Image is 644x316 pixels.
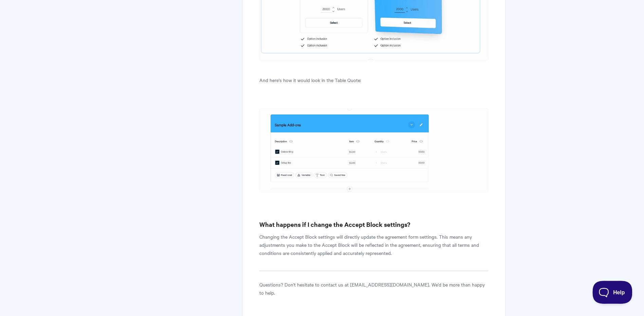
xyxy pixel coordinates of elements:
[259,76,488,84] p: And here's how it would look in the Table Quote:
[592,281,632,304] iframe: Toggle Customer Support
[259,108,488,192] img: file-6P37QzO42H.gif
[259,280,488,297] p: Questions? Don't hesitate to contact us at [EMAIL_ADDRESS][DOMAIN_NAME]. We'd be more than happy ...
[259,233,488,257] p: Changing the Accept Block settings will directly update the agreement form settings. This means a...
[259,220,488,229] h3: What happens if I change the Accept Block settings?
